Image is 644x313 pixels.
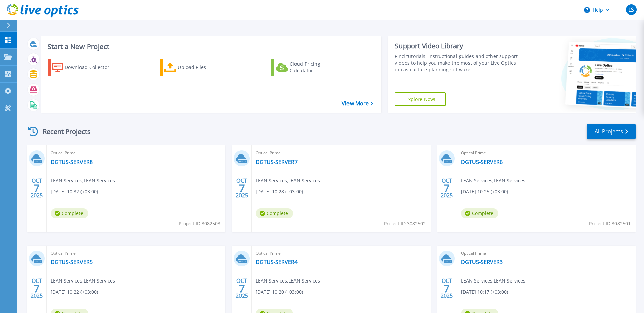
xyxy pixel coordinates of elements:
a: DGTUS-SERVER4 [256,259,298,265]
span: LEAN Services , LEAN Services [51,177,115,184]
div: OCT 2025 [30,276,43,301]
span: [DATE] 10:32 (+03:00) [51,188,98,195]
span: Complete [51,208,88,218]
span: [DATE] 10:25 (+03:00) [461,188,508,195]
div: OCT 2025 [440,176,453,200]
span: Complete [256,208,293,218]
span: Optical Prime [51,250,221,257]
div: OCT 2025 [30,176,43,200]
span: Optical Prime [256,250,426,257]
span: [DATE] 10:17 (+03:00) [461,288,508,296]
a: Explore Now! [395,92,446,106]
span: Optical Prime [461,250,632,257]
span: Optical Prime [51,149,221,157]
div: Find tutorials, instructional guides and other support videos to help you make the most of your L... [395,53,521,73]
span: 7 [444,286,450,291]
span: Optical Prime [256,149,426,157]
a: DGTUS-SERVER3 [461,259,503,265]
span: [DATE] 10:20 (+03:00) [256,288,303,296]
div: Support Video Library [395,42,521,50]
div: Upload Files [178,61,231,74]
div: OCT 2025 [235,176,248,200]
span: LEAN Services , LEAN Services [461,277,525,285]
div: OCT 2025 [440,276,453,301]
span: Project ID: 3082502 [384,220,426,227]
span: LS [628,7,634,12]
span: Complete [461,208,498,218]
a: DGTUS-SERVER8 [51,159,93,165]
a: DGTUS-SERVER7 [256,159,298,165]
span: 7 [34,185,40,191]
div: Recent Projects [26,123,100,140]
a: View More [342,100,373,107]
span: [DATE] 10:28 (+03:00) [256,188,303,195]
span: [DATE] 10:22 (+03:00) [51,288,98,296]
div: OCT 2025 [235,276,248,301]
a: Cloud Pricing Calculator [271,59,346,76]
a: All Projects [587,124,636,139]
span: Optical Prime [461,149,632,157]
span: LEAN Services , LEAN Services [256,177,320,184]
span: 7 [34,286,40,291]
span: 7 [239,185,245,191]
span: LEAN Services , LEAN Services [256,277,320,285]
a: DGTUS-SERVER5 [51,259,93,265]
div: Download Collector [65,61,118,74]
span: Project ID: 3082501 [589,220,631,227]
span: LEAN Services , LEAN Services [51,277,115,285]
a: DGTUS-SERVER6 [461,159,503,165]
div: Cloud Pricing Calculator [290,61,343,74]
a: Upload Files [160,59,234,76]
h3: Start a New Project [48,43,373,50]
a: Download Collector [48,59,122,76]
span: 7 [239,286,245,291]
span: Project ID: 3082503 [179,220,220,227]
span: LEAN Services , LEAN Services [461,177,525,184]
span: 7 [444,185,450,191]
